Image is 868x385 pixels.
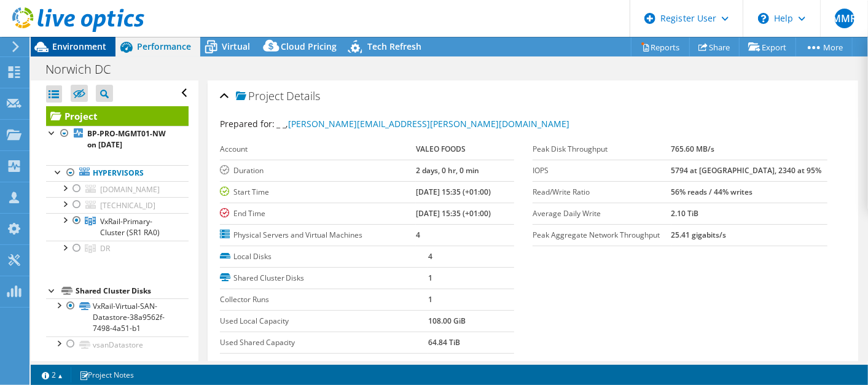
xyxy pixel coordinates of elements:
label: IOPS [533,165,671,177]
label: Start Time [220,186,416,198]
a: [DOMAIN_NAME] [46,181,189,197]
a: vsanDatastore [46,336,189,352]
b: 765.60 MB/s [671,144,715,154]
span: Project [236,90,284,103]
b: VALEO FOODS [416,144,466,154]
span: Tech Refresh [367,41,421,52]
a: Reports [631,37,690,56]
a: Hypervisors [46,165,189,181]
b: 4 [428,251,432,262]
a: 2 [33,367,71,383]
label: Shared Cluster Disks [220,272,429,284]
span: Performance [137,41,191,52]
b: 64.84 TiB [428,337,460,348]
label: Used Shared Capacity [220,336,429,349]
b: [DATE] 15:35 (+01:00) [416,208,491,219]
div: Shared Cluster Disks [76,284,189,298]
a: Share [689,37,740,56]
b: 4 [416,230,420,240]
b: 108.00 GiB [428,316,466,326]
label: Peak Aggregate Network Throughput [533,229,671,241]
span: Cloud Pricing [281,41,337,52]
label: Average Daily Write [533,208,671,220]
span: MMR [835,9,854,28]
label: Collector Runs [220,294,429,306]
a: VxRail-Virtual-SAN-Datastore-38a9562f-7498-4a51-b1 [46,298,189,336]
b: 25.41 gigabits/s [671,230,727,240]
b: [DATE] 15:35 (+01:00) [416,187,491,197]
span: [TECHNICAL_ID] [100,200,155,211]
a: Project Notes [71,367,143,383]
label: Local Disks [220,251,429,263]
a: More [796,37,853,56]
b: 1 [428,273,432,283]
label: Read/Write Ratio [533,186,671,198]
label: End Time [220,208,416,220]
span: _ _, [276,118,570,130]
a: VxRail-Primary-Cluster (SR1 RA0) [46,213,189,240]
b: 1 [428,294,432,305]
span: [DOMAIN_NAME] [100,184,160,195]
span: Details [287,88,321,103]
span: VxRail-Primary-Cluster (SR1 RA0) [100,216,160,238]
span: Virtual [222,41,250,52]
b: 2.10 TiB [671,208,699,219]
b: BP-PRO-MGMT01-NW on [DATE] [87,128,166,150]
label: Duration [220,165,416,177]
a: [TECHNICAL_ID] [46,197,189,213]
span: Environment [52,41,106,52]
label: Account [220,143,416,155]
b: 56% reads / 44% writes [671,187,753,197]
label: Prepared for: [220,118,275,130]
a: [PERSON_NAME][EMAIL_ADDRESS][PERSON_NAME][DOMAIN_NAME] [289,118,570,130]
h1: Norwich DC [40,63,130,76]
svg: \n [758,13,769,24]
label: Used Local Capacity [220,315,429,327]
a: BP-PRO-MGMT01-NW on [DATE] [46,126,189,153]
label: Peak Disk Throughput [533,143,671,155]
a: DR [46,241,189,257]
a: Project [46,106,189,126]
b: 5794 at [GEOGRAPHIC_DATA], 2340 at 95% [671,165,822,176]
a: Export [739,37,796,56]
b: 2 days, 0 hr, 0 min [416,165,479,176]
label: Physical Servers and Virtual Machines [220,229,416,241]
span: DR [100,243,110,254]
